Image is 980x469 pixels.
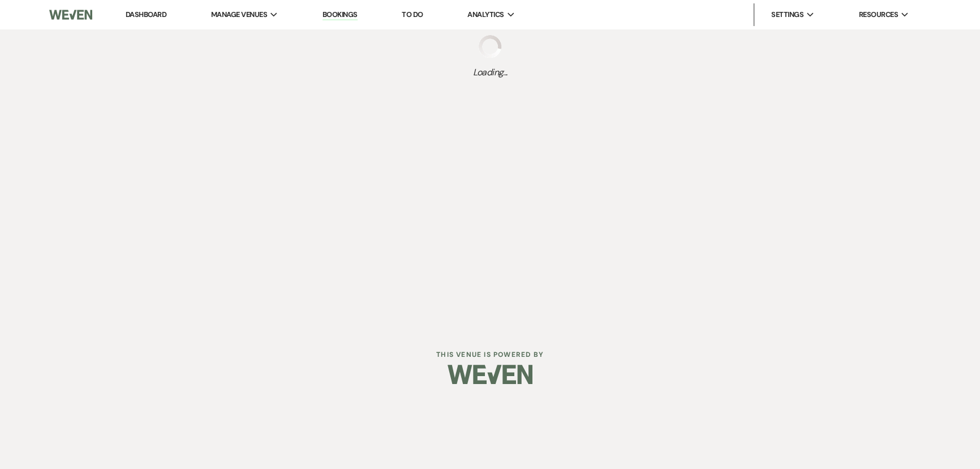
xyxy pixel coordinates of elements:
[473,66,508,79] span: Loading...
[402,10,423,19] a: To Do
[771,9,803,20] span: Settings
[479,35,501,58] img: loading spinner
[49,3,92,27] img: Weven Logo
[467,9,504,20] span: Analytics
[126,10,166,19] a: Dashboard
[211,9,267,20] span: Manage Venues
[448,355,532,394] img: Weven Logo
[859,9,898,20] span: Resources
[323,10,358,20] a: Bookings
